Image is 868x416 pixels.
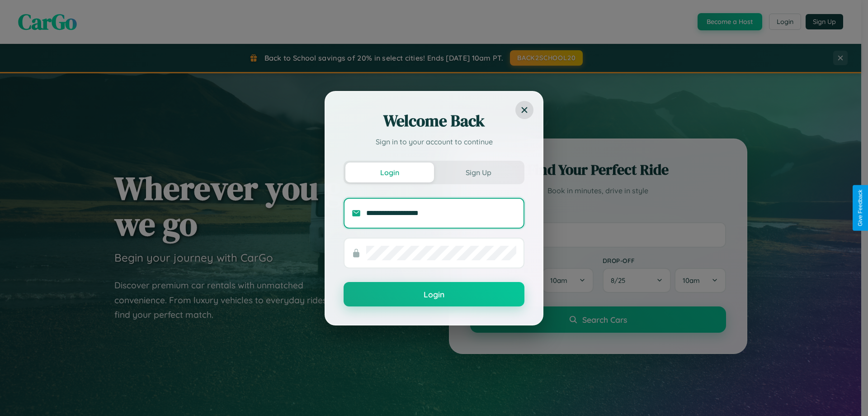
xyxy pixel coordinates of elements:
[857,190,863,226] div: Give Feedback
[344,110,524,132] h2: Welcome Back
[345,163,434,182] button: Login
[344,136,524,147] p: Sign in to your account to continue
[434,163,523,182] button: Sign Up
[344,282,524,306] button: Login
